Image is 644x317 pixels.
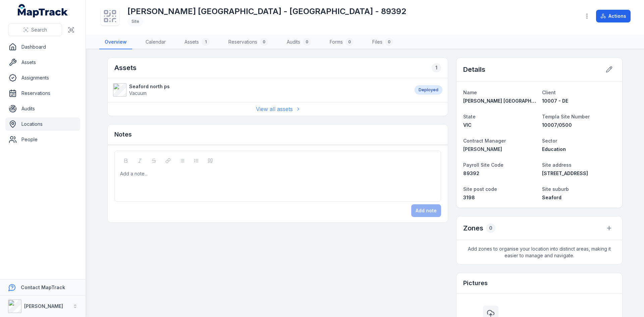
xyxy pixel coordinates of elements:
[345,38,354,46] div: 0
[596,10,631,22] button: Actions
[486,223,495,233] div: 0
[542,138,557,144] span: Sector
[385,38,393,46] div: 0
[463,162,503,168] span: Payroll Site Code
[542,162,572,168] span: Site address
[324,35,359,49] a: Forms0
[415,85,442,95] div: Deployed
[129,90,147,96] span: Vacuum
[463,195,475,200] span: 3198
[542,186,569,192] span: Site suburb
[21,284,65,290] strong: Contact MapTrack
[5,56,80,69] a: Assets
[114,130,132,139] h3: Notes
[127,6,406,17] h1: [PERSON_NAME] [GEOGRAPHIC_DATA] - [GEOGRAPHIC_DATA] - 89392
[179,35,215,49] a: Assets1
[367,35,398,49] a: Files0
[542,146,566,152] span: Education
[281,35,316,49] a: Audits0
[463,186,497,192] span: Site post code
[5,133,80,146] a: People
[5,87,80,100] a: Reservations
[542,90,556,95] span: Client
[8,23,62,36] button: Search
[463,146,537,153] a: [PERSON_NAME]
[542,98,568,104] span: 10007 - DE
[24,303,63,309] strong: [PERSON_NAME]
[99,35,132,49] a: Overview
[463,90,477,95] span: Name
[127,17,143,26] div: Site
[463,170,479,176] span: 89392
[140,35,171,49] a: Calendar
[463,223,483,233] h2: Zones
[129,83,170,90] strong: Seaford north ps
[5,40,80,54] a: Dashboard
[542,195,561,200] span: Seaford
[303,38,311,46] div: 0
[256,105,300,113] a: View all assets
[18,4,68,17] a: MapTrack
[463,114,476,119] span: State
[5,117,80,131] a: Locations
[113,83,408,97] a: Seaford north psVacuum
[223,35,273,49] a: Reservations0
[5,71,80,85] a: Assignments
[463,122,472,128] span: VIC
[260,38,268,46] div: 0
[463,98,626,104] span: [PERSON_NAME] [GEOGRAPHIC_DATA] - [GEOGRAPHIC_DATA] - 89392
[432,63,441,72] div: 1
[542,122,572,128] span: 10007/0500
[202,38,210,46] div: 1
[5,102,80,115] a: Audits
[463,278,488,288] h3: Pictures
[463,138,506,144] span: Contract Manager
[463,65,485,74] h2: Details
[542,114,590,119] span: Templa Site Number
[31,27,47,33] span: Search
[457,240,622,264] span: Add zones to organise your location into distinct areas, making it easier to manage and navigate.
[542,170,588,176] span: [STREET_ADDRESS]
[114,63,137,72] h2: Assets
